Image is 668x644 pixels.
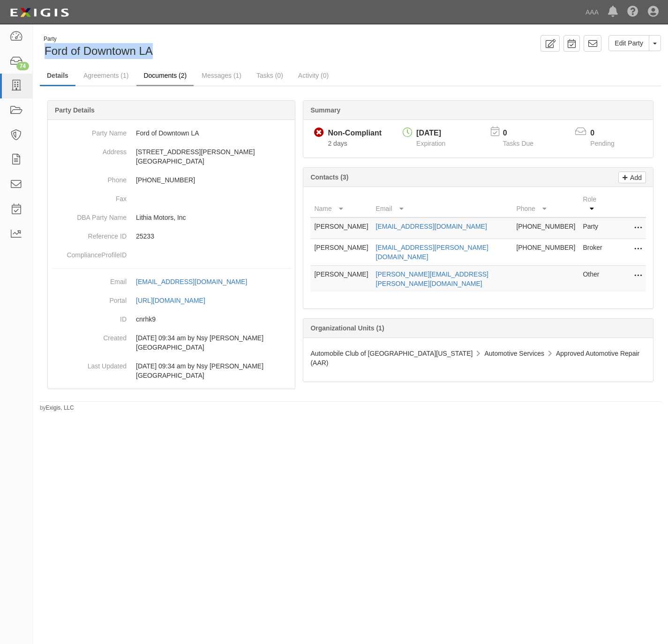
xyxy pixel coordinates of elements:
a: Exigis, LLC [46,404,74,411]
th: Phone [512,191,579,217]
small: by [40,404,74,412]
a: [PERSON_NAME][EMAIL_ADDRESS][PERSON_NAME][DOMAIN_NAME] [376,270,488,287]
dt: Created [52,329,127,343]
b: Contacts (3) [310,173,348,181]
div: Ford of Downtown LA [40,35,344,59]
p: 0 [590,128,626,139]
div: [EMAIL_ADDRESS][DOMAIN_NAME] [136,277,247,286]
div: Non-Compliant [328,128,382,139]
td: [PERSON_NAME] [310,217,372,239]
a: Details [40,66,75,86]
dt: ComplianceProfileID [52,246,127,260]
div: 74 [16,62,29,70]
dt: Party Name [52,124,127,138]
i: Non-Compliant [314,128,324,138]
a: [EMAIL_ADDRESS][DOMAIN_NAME] [376,223,487,230]
dt: Portal [52,291,127,305]
img: logo-5460c22ac91f19d4615b14bd174203de0afe785f0fc80cf4dbbc73dc1793850b.png [7,4,72,21]
dd: 10/13/2025 09:34 am by Nsy Archibong-Usoro [52,329,291,357]
dt: Last Updated [52,357,127,371]
div: [DATE] [416,128,445,139]
p: 25233 [136,232,291,241]
span: Automobile Club of [GEOGRAPHIC_DATA][US_STATE] [310,350,473,357]
a: [EMAIL_ADDRESS][DOMAIN_NAME] [136,278,257,285]
span: Ford of Downtown LA [45,45,153,57]
span: Since 10/13/2025 [328,140,347,147]
dd: cnrhk9 [52,310,291,329]
b: Summary [310,106,340,114]
span: Pending [590,140,614,147]
dt: ID [52,310,127,324]
dt: Email [52,272,127,286]
span: Tasks Due [503,140,533,147]
td: [PERSON_NAME] [310,239,372,266]
a: Messages (1) [195,66,248,85]
dt: Phone [52,171,127,185]
a: Agreements (1) [76,66,135,85]
a: [URL][DOMAIN_NAME] [136,297,216,304]
dt: Fax [52,189,127,203]
td: Other [579,266,608,292]
a: Edit Party [608,35,649,51]
dt: Reference ID [52,227,127,241]
a: Add [618,172,646,183]
b: Organizational Units (1) [310,324,384,332]
th: Name [310,191,372,217]
td: [PHONE_NUMBER] [512,239,579,266]
span: Automotive Services [484,350,544,357]
dd: [PHONE_NUMBER] [52,171,291,189]
dd: [STREET_ADDRESS][PERSON_NAME] [GEOGRAPHIC_DATA] [52,142,291,171]
p: 0 [503,128,545,139]
p: Add [628,172,642,183]
b: Party Details [55,106,95,114]
th: Role [579,191,608,217]
dd: 10/13/2025 09:34 am by Nsy Archibong-Usoro [52,357,291,385]
dt: DBA Party Name [52,208,127,222]
td: Broker [579,239,608,266]
i: Help Center - Complianz [627,7,638,18]
td: [PHONE_NUMBER] [512,217,579,239]
dd: Ford of Downtown LA [52,124,291,142]
td: Party [579,217,608,239]
a: [EMAIL_ADDRESS][PERSON_NAME][DOMAIN_NAME] [376,244,488,261]
th: Email [372,191,513,217]
span: Expiration [416,140,445,147]
a: AAA [581,3,603,22]
dt: Address [52,142,127,157]
td: [PERSON_NAME] [310,266,372,292]
p: Lithia Motors, Inc [136,213,291,222]
a: Activity (0) [291,66,336,85]
a: Documents (2) [136,66,194,86]
a: Tasks (0) [249,66,290,85]
div: Party [44,35,153,43]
